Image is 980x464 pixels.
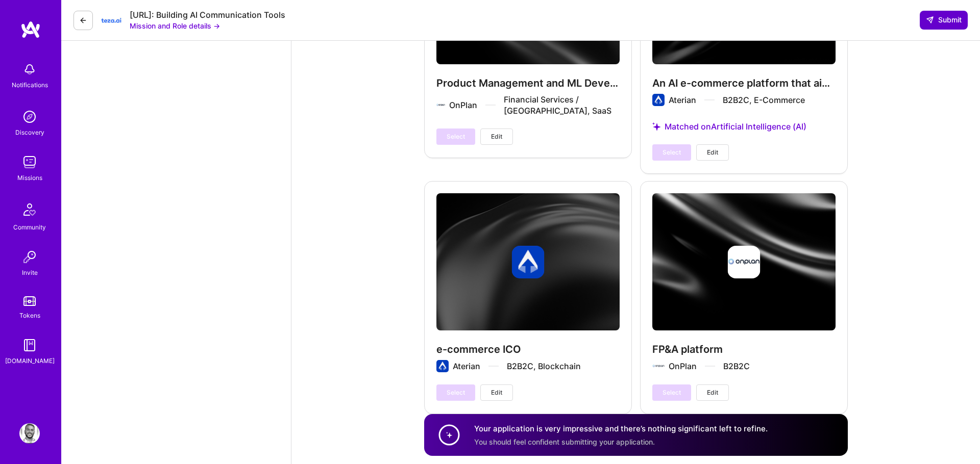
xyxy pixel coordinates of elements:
img: bell [19,59,40,80]
div: Invite [22,267,38,278]
span: Edit [707,148,718,157]
span: Edit [491,132,502,141]
button: Edit [696,144,729,161]
a: User Avatar [17,423,42,444]
div: Community [13,222,46,233]
button: Edit [696,384,729,401]
img: Invite [19,247,40,267]
img: teamwork [19,152,40,172]
img: tokens [23,296,36,306]
div: Tokens [19,310,40,321]
img: logo [20,20,41,39]
img: discovery [19,107,40,127]
i: icon LeftArrowDark [79,16,87,24]
button: Submit [920,11,968,29]
span: Edit [707,388,718,397]
div: [URL]: Building AI Communication Tools [130,10,285,20]
div: Discovery [15,127,44,138]
div: [DOMAIN_NAME] [5,355,55,366]
h4: Your application is very impressive and there’s nothing significant left to refine. [474,423,768,434]
span: Edit [491,388,502,397]
button: Edit [480,128,513,145]
div: Notifications [12,80,48,90]
img: Community [17,197,42,222]
img: Company Logo [101,10,121,31]
img: guide book [19,335,40,355]
div: null [920,11,968,29]
button: Mission and Role details → [130,20,220,31]
span: You should feel confident submitting your application. [474,437,655,446]
i: icon SendLight [926,16,934,24]
img: User Avatar [19,423,40,444]
button: Edit [480,384,513,401]
span: Submit [926,15,962,25]
div: Missions [17,172,42,183]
